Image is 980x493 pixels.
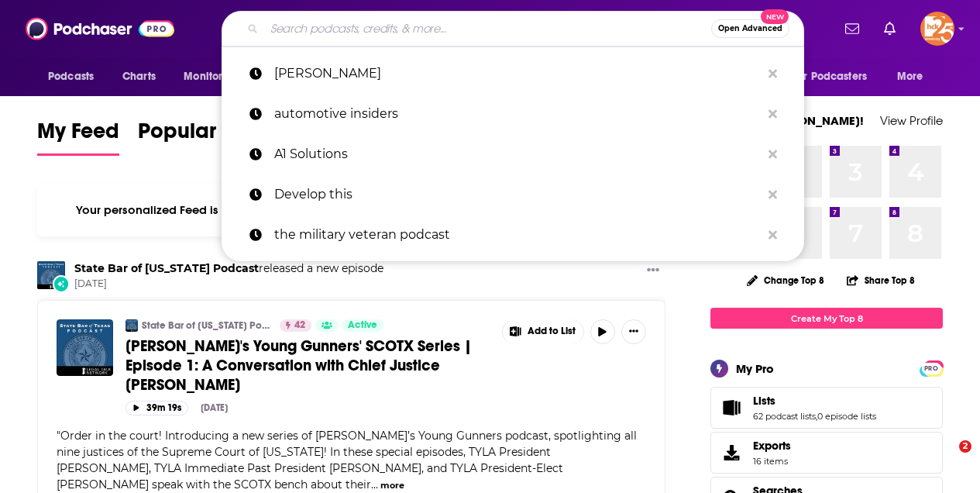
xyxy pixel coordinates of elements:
[959,440,971,453] span: 2
[922,362,940,374] a: PRO
[37,118,119,156] a: My Feed
[621,319,646,344] button: Show More Button
[26,14,174,43] img: Podchaser - Follow, Share and Rate Podcasts
[274,215,761,255] p: the military veteran podcast
[37,62,114,91] button: open menu
[710,387,943,429] span: Lists
[57,319,113,376] img: TYLA's Young Gunners' SCOTX Series | Episode 1: A Conversation with Chief Justice Jimmy Blacklock
[886,62,943,91] button: open menu
[753,439,791,453] span: Exports
[371,477,378,491] span: ...
[380,479,404,492] button: more
[711,19,789,38] button: Open AdvancedNew
[274,134,761,174] p: A1 Solutions
[37,261,65,289] img: State Bar of Texas Podcast
[718,25,782,33] span: Open Advanced
[920,12,954,46] img: User Profile
[138,118,270,156] a: Popular Feed
[753,411,816,422] a: 62 podcast lists
[878,16,902,42] a: Show notifications dropdown
[710,432,943,474] a: Exports
[112,62,165,91] a: Charts
[126,319,138,332] img: State Bar of Texas Podcast
[738,271,834,290] button: Change Top 8
[839,16,865,42] a: Show notifications dropdown
[922,363,940,374] span: PRO
[753,394,876,408] a: Lists
[57,429,637,491] span: Order in the court! Introducing a new series of [PERSON_NAME]’s Young Gunners podcast, spotlighti...
[173,62,259,91] button: open menu
[222,134,804,174] a: A1 Solutions
[126,336,472,395] span: [PERSON_NAME]'s Young Gunners' SCOTX Series | Episode 1: A Conversation with Chief Justice [PERSO...
[74,278,383,291] span: [DATE]
[222,11,804,47] div: Search podcasts, credits, & more...
[126,336,491,395] a: [PERSON_NAME]'s Young Gunners' SCOTX Series | Episode 1: A Conversation with Chief Justice [PERSO...
[880,113,943,128] a: View Profile
[342,319,383,332] a: Active
[264,16,711,41] input: Search podcasts, credits, & more...
[710,308,943,329] a: Create My Top 8
[57,429,637,491] span: "
[897,66,923,88] span: More
[122,66,156,88] span: Charts
[222,53,804,94] a: [PERSON_NAME]
[736,361,774,376] div: My Pro
[920,12,954,46] span: Logged in as kerrifulks
[274,53,761,94] p: Gary WAyne
[280,319,311,332] a: 42
[53,275,70,292] div: New Episode
[528,326,576,337] span: Add to List
[48,66,94,88] span: Podcasts
[761,9,789,24] span: New
[294,318,305,333] span: 42
[222,174,804,215] a: Develop this
[37,184,665,236] div: Your personalized Feed is curated based on the Podcasts, Creators, Users, and Lists that you Follow.
[782,62,889,91] button: open menu
[716,397,747,419] a: Lists
[920,12,954,46] button: Show profile menu
[37,118,119,153] span: My Feed
[74,261,259,275] a: State Bar of Texas Podcast
[503,319,583,344] button: Show More Button
[142,319,270,332] a: State Bar of [US_STATE] Podcast
[817,411,876,422] a: 0 episode lists
[641,261,665,281] button: Show More Button
[74,261,383,276] h3: released a new episode
[816,411,817,422] span: ,
[716,442,747,464] span: Exports
[222,215,804,255] a: the military veteran podcast
[138,118,270,153] span: Popular Feed
[274,174,761,215] p: Develop this
[201,402,228,413] div: [DATE]
[753,394,775,408] span: Lists
[274,94,761,134] p: automotive insiders
[793,66,867,88] span: For Podcasters
[348,318,377,333] span: Active
[126,401,188,415] button: 39m 19s
[184,66,239,88] span: Monitoring
[753,456,791,467] span: 16 items
[846,265,916,295] button: Share Top 8
[222,94,804,134] a: automotive insiders
[927,440,965,477] iframe: Intercom live chat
